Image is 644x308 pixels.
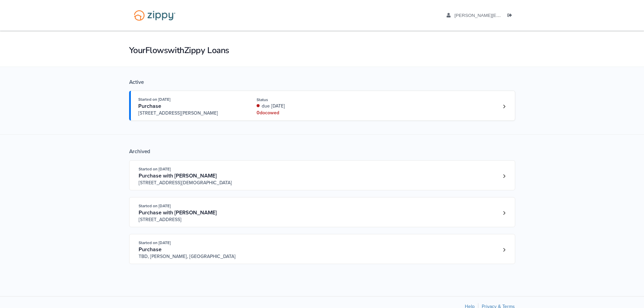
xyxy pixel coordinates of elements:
[129,7,180,24] img: Logo
[129,79,515,86] div: Active
[129,197,515,227] a: Open loan 3993150
[139,172,217,179] span: Purchase with [PERSON_NAME]
[139,204,171,208] span: Started on [DATE]
[139,240,171,245] span: Started on [DATE]
[447,13,607,20] a: edit profile
[138,110,241,117] span: [STREET_ADDRESS][PERSON_NAME]
[139,209,217,216] span: Purchase with [PERSON_NAME]
[129,234,515,264] a: Open loan 3940633
[257,110,347,116] div: 0 doc owed
[499,208,509,218] a: Loan number 3993150
[139,180,242,186] span: [STREET_ADDRESS][DEMOGRAPHIC_DATA]
[139,253,242,260] span: TBD, [PERSON_NAME], [GEOGRAPHIC_DATA]
[138,103,161,110] span: Purchase
[499,171,509,181] a: Loan number 3994028
[139,246,162,253] span: Purchase
[138,97,170,102] span: Started on [DATE]
[139,167,171,171] span: Started on [DATE]
[499,245,509,255] a: Loan number 3940633
[129,148,515,155] div: Archived
[507,13,515,20] a: Log out
[129,45,515,56] h1: Your Flows with Zippy Loans
[499,101,509,112] a: Loan number 4190585
[454,13,607,18] span: nolan.sarah@mail.com
[129,160,515,190] a: Open loan 3994028
[129,91,515,121] a: Open loan 4190585
[139,216,242,223] span: [STREET_ADDRESS]
[257,97,347,103] div: Status
[257,103,347,110] div: due [DATE]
